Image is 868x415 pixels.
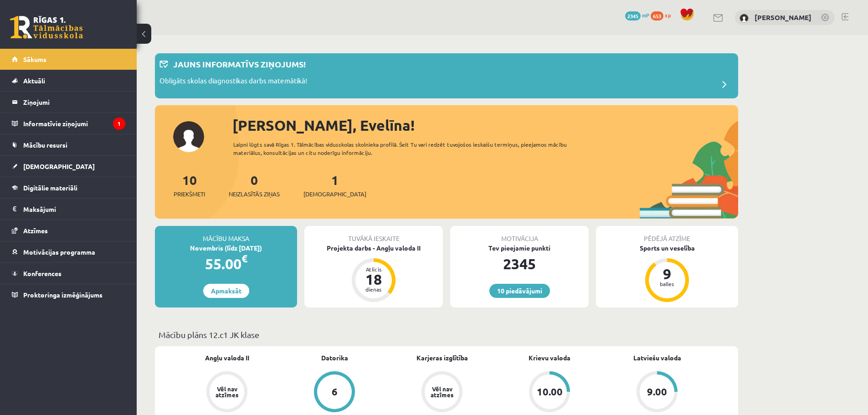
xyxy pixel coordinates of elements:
[12,220,125,241] a: Atzīmes
[651,11,663,20] span: 653
[416,353,468,363] a: Karjeras izglītība
[12,241,125,262] a: Motivācijas programma
[625,11,649,19] a: 2345 mP
[23,162,95,170] span: [DEMOGRAPHIC_DATA]
[23,55,46,63] span: Sākums
[241,252,247,265] span: €
[303,172,366,199] a: 1[DEMOGRAPHIC_DATA]
[304,243,443,303] a: Projekta darbs - Angļu valoda II Atlicis 18 dienas
[665,11,671,19] span: xp
[10,16,83,39] a: Rīgas 1. Tālmācības vidusskola
[496,371,603,414] a: 10.00
[12,134,125,155] a: Mācību resursi
[303,190,366,199] span: [DEMOGRAPHIC_DATA]
[12,199,125,220] a: Maksājumi
[174,172,205,199] a: 10Priekšmeti
[155,243,297,253] div: Novembris (līdz [DATE])
[360,272,387,287] div: 18
[304,243,443,253] div: Projekta darbs - Angļu valoda II
[12,263,125,284] a: Konferences
[304,226,443,243] div: Tuvākā ieskaite
[23,226,48,235] span: Atzīmes
[12,113,125,134] a: Informatīvie ziņojumi1
[174,190,205,199] span: Priekšmeti
[633,353,681,363] a: Latviešu valoda
[653,281,681,287] div: balles
[23,141,67,149] span: Mācību resursi
[596,243,738,303] a: Sports un veselība 9 balles
[489,284,550,298] a: 10 piedāvājumi
[12,92,125,113] a: Ziņojumi
[23,199,125,220] legend: Maksājumi
[529,353,570,363] a: Krievu valoda
[625,11,641,20] span: 2345
[388,371,496,414] a: Vēl nav atzīmes
[647,387,667,397] div: 9.00
[12,70,125,91] a: Aktuāli
[23,248,95,256] span: Motivācijas programma
[12,177,125,198] a: Digitālie materiāli
[233,140,583,157] div: Laipni lūgts savā Rīgas 1. Tālmācības vidusskolas skolnieka profilā. Šeit Tu vari redzēt tuvojošo...
[642,11,649,19] span: mP
[155,226,297,243] div: Mācību maksa
[537,387,563,397] div: 10.00
[23,269,62,277] span: Konferences
[214,386,240,398] div: Vēl nav atzīmes
[281,371,388,414] a: 6
[596,226,738,243] div: Pēdējā atzīme
[23,113,125,134] legend: Informatīvie ziņojumi
[23,291,103,299] span: Proktoringa izmēģinājums
[229,190,280,199] span: Neizlasītās ziņas
[321,353,348,363] a: Datorika
[653,266,681,281] div: 9
[429,386,455,398] div: Vēl nav atzīmes
[740,14,749,23] img: Evelīna Keiša
[651,11,675,19] a: 653 xp
[12,284,125,305] a: Proktoringa izmēģinājums
[205,353,249,363] a: Angļu valoda II
[159,328,734,341] p: Mācību plāns 12.c1 JK klase
[450,226,589,243] div: Motivācija
[603,371,711,414] a: 9.00
[12,156,125,177] a: [DEMOGRAPHIC_DATA]
[155,253,297,275] div: 55.00
[450,253,589,275] div: 2345
[360,266,387,272] div: Atlicis
[173,371,281,414] a: Vēl nav atzīmes
[229,172,280,199] a: 0Neizlasītās ziņas
[159,76,307,88] p: Obligāts skolas diagnostikas darbs matemātikā!
[23,184,77,192] span: Digitālie materiāli
[159,58,734,94] a: Jauns informatīvs ziņojums! Obligāts skolas diagnostikas darbs matemātikā!
[23,92,125,113] legend: Ziņojumi
[332,387,338,397] div: 6
[12,49,125,70] a: Sākums
[360,287,387,292] div: dienas
[203,284,249,298] a: Apmaksāt
[173,58,306,70] p: Jauns informatīvs ziņojums!
[23,77,45,85] span: Aktuāli
[232,114,738,136] div: [PERSON_NAME], Evelīna!
[755,13,812,22] a: [PERSON_NAME]
[596,243,738,253] div: Sports un veselība
[113,118,125,130] i: 1
[450,243,589,253] div: Tev pieejamie punkti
